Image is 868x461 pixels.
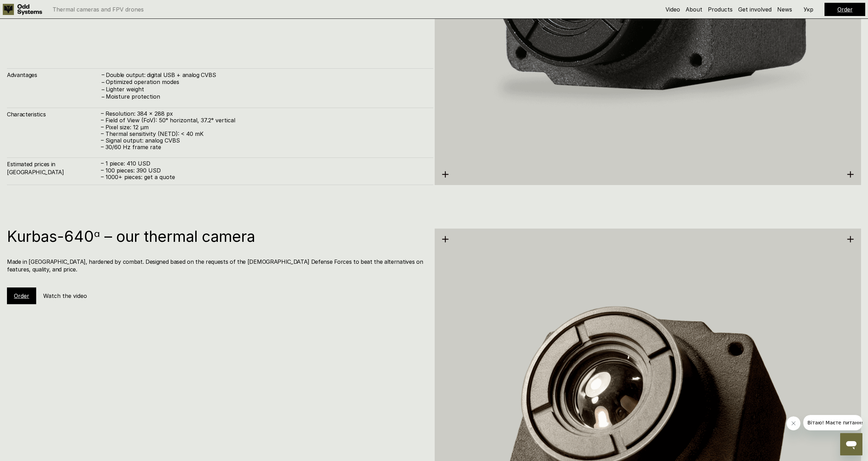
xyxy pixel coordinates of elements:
[101,160,426,180] p: – 1 piece: 410 USD – 100 pieces: 390 USD – 1000+ pieces: get a quote
[4,5,64,10] span: Вітаю! Маєте питання?
[708,6,733,13] a: Products
[101,144,426,151] p: – 30/60 Hz frame rate
[53,7,144,12] p: Thermal cameras and FPV drones
[102,71,104,78] h4: –
[101,110,426,117] p: – Resolution: 384 x 288 px
[106,79,426,85] p: Optimized operation modes
[7,258,426,274] h4: Made in [GEOGRAPHIC_DATA], hardened by combat. Designed based on the requests of the [DEMOGRAPHIC...
[840,433,862,455] iframe: Button to launch messaging window
[804,7,813,12] p: Укр
[102,93,104,101] h4: –
[102,86,104,93] h4: –
[837,6,853,13] a: Order
[43,292,87,300] h5: Watch the video
[106,93,426,100] p: Moisture protection
[102,78,104,86] h4: –
[7,160,101,176] h4: Estimated prices in [GEOGRAPHIC_DATA]
[803,415,862,430] iframe: Message from company
[14,292,29,299] a: Order
[7,229,426,244] h1: Kurbas-640ᵅ – our thermal camera
[101,124,426,131] p: – Pixel size: 12 µm
[787,416,800,430] iframe: Close message
[106,86,426,93] p: Lighter weight
[101,131,426,137] p: – Thermal sensitivity (NETD): < 40 mK
[686,6,702,13] a: About
[101,137,426,144] p: – Signal output: analog CVBS
[7,110,101,118] h4: Characteristics
[777,6,792,13] a: News
[7,71,101,79] h4: Advantages
[665,6,680,13] a: Video
[101,117,426,124] p: – Field of View (FoV): 50° horizontal, 37.2° vertical
[106,71,426,79] h4: Double output: digital USB + analog CVBS
[738,6,772,13] a: Get involved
